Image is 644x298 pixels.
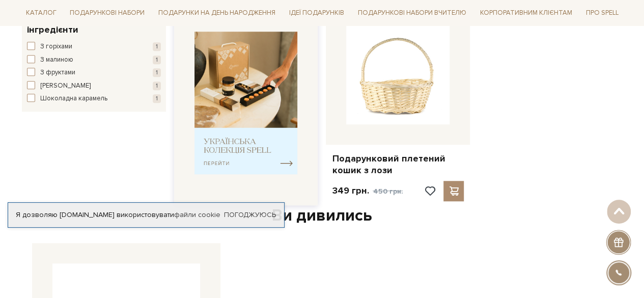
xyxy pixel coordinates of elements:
span: 1 [153,94,161,103]
a: Каталог [22,5,61,21]
span: 1 [153,82,161,90]
span: 1 [153,56,161,64]
div: Ви дивились [28,205,617,227]
button: З фруктами 1 [27,68,161,78]
span: [PERSON_NAME] [40,81,91,91]
button: [PERSON_NAME] 1 [27,81,161,91]
div: Я дозволяю [DOMAIN_NAME] використовувати [8,210,284,220]
img: banner [194,32,298,175]
a: Подарункові набори [66,5,149,21]
a: Подарункові набори Вчителю [354,4,470,21]
span: Шоколадна карамель [40,94,107,104]
a: Ідеї подарунків [285,5,348,21]
a: Про Spell [581,5,622,21]
span: 450 грн. [373,187,403,196]
a: Корпоративним клієнтам [476,5,576,21]
a: Подарунковий плетений кошик з лози [332,153,464,177]
a: Подарунки на День народження [154,5,279,21]
p: 349 грн. [332,185,403,197]
button: З малиною 1 [27,55,161,65]
button: Шоколадна карамель 1 [27,94,161,104]
span: 1 [153,68,161,77]
a: Погоджуюсь [224,210,276,220]
span: З малиною [40,55,73,65]
span: 1 [153,42,161,51]
span: З горіхами [40,42,72,52]
button: З горіхами 1 [27,42,161,52]
a: файли cookie [174,210,220,219]
span: З фруктами [40,68,75,78]
img: Подарунковий плетений кошик з лози [346,21,450,124]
